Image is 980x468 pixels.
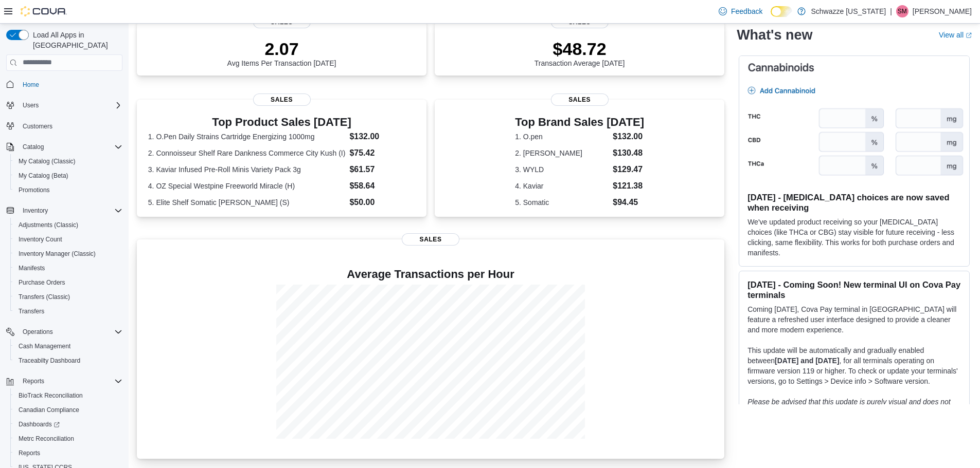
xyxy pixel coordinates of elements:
[2,119,127,134] button: Customers
[747,304,961,335] p: Coming [DATE], Cova Pay terminal in [GEOGRAPHIC_DATA] will feature a refreshed user interface des...
[913,5,972,17] p: [PERSON_NAME]
[19,278,65,287] span: Purchase Orders
[731,6,762,16] span: Feedback
[14,184,122,196] span: Promotions
[898,5,907,17] span: SM
[10,247,127,261] button: Inventory Manager (Classic)
[2,98,127,113] button: Users
[613,130,644,143] dd: $132.00
[890,5,892,17] p: |
[14,155,80,167] a: My Catalog (Classic)
[23,328,53,336] span: Operations
[14,248,100,260] a: Inventory Manager (Classic)
[19,204,52,217] button: Inventory
[19,120,122,133] span: Customers
[19,326,57,338] button: Operations
[19,391,83,400] span: BioTrack Reconciliation
[19,435,74,443] span: Metrc Reconciliation
[19,264,45,272] span: Manifests
[23,122,52,130] span: Customers
[613,163,644,176] dd: $129.47
[896,5,908,17] div: Sarah McDole
[10,339,127,353] button: Cash Management
[19,293,70,301] span: Transfers (Classic)
[10,154,127,169] button: My Catalog (Classic)
[775,357,839,365] strong: [DATE] and [DATE]
[2,77,127,92] button: Home
[747,398,951,416] em: Please be advised that this update is purely visual and does not impact payment functionality.
[19,172,68,180] span: My Catalog (Beta)
[19,99,122,111] span: Users
[23,143,44,151] span: Catalog
[613,147,644,159] dd: $130.48
[19,406,79,414] span: Canadian Compliance
[19,375,122,387] span: Reports
[29,30,122,50] span: Load All Apps in [GEOGRAPHIC_DATA]
[2,325,127,339] button: Operations
[747,345,961,386] p: This update will be automatically and gradually enabled between , for all terminals operating on ...
[939,31,972,39] a: View allExternal link
[10,304,127,319] button: Transfers
[349,130,415,143] dd: $132.00
[515,197,609,208] dt: 5. Somatic
[148,148,346,158] dt: 2. Connoisseur Shelf Rare Dankness Commerce City Kush (I)
[551,93,609,106] span: Sales
[349,196,415,209] dd: $50.00
[14,248,122,260] span: Inventory Manager (Classic)
[534,39,625,59] p: $48.72
[19,141,122,153] span: Catalog
[515,132,609,142] dt: 1. O.pen
[19,235,62,244] span: Inventory Count
[534,39,625,67] div: Transaction Average [DATE]
[14,433,78,445] a: Metrc Reconciliation
[19,157,76,165] span: My Catalog (Classic)
[19,186,50,194] span: Promotions
[19,141,48,153] button: Catalog
[349,180,415,192] dd: $58.64
[2,203,127,218] button: Inventory
[10,432,127,446] button: Metrc Reconciliation
[148,116,415,128] h3: Top Product Sales [DATE]
[23,81,39,89] span: Home
[14,291,122,303] span: Transfers (Classic)
[19,99,43,111] button: Users
[19,449,40,457] span: Reports
[148,197,346,208] dt: 5. Elite Shelf Somatic [PERSON_NAME] (S)
[14,184,54,196] a: Promotions
[14,233,66,246] a: Inventory Count
[10,232,127,247] button: Inventory Count
[747,279,961,300] h3: [DATE] - Coming Soon! New terminal UI on Cova Pay terminals
[14,340,122,352] span: Cash Management
[10,290,127,304] button: Transfers (Classic)
[14,276,69,289] a: Purchase Orders
[23,101,39,109] span: Users
[349,163,415,176] dd: $61.57
[14,233,122,246] span: Inventory Count
[402,233,459,246] span: Sales
[747,192,961,213] h3: [DATE] - [MEDICAL_DATA] choices are now saved when receiving
[613,196,644,209] dd: $94.45
[227,39,336,67] div: Avg Items Per Transaction [DATE]
[10,183,127,197] button: Promotions
[715,1,767,22] a: Feedback
[19,307,44,315] span: Transfers
[10,446,127,460] button: Reports
[19,120,57,133] a: Customers
[10,169,127,183] button: My Catalog (Beta)
[515,181,609,191] dt: 4. Kaviar
[14,170,122,182] span: My Catalog (Beta)
[19,326,122,338] span: Operations
[14,305,48,317] a: Transfers
[349,147,415,159] dd: $75.42
[14,170,73,182] a: My Catalog (Beta)
[14,404,122,416] span: Canadian Compliance
[10,218,127,232] button: Adjustments (Classic)
[148,164,346,175] dt: 3. Kaviar Infused Pre-Roll Minis Variety Pack 3g
[19,420,60,428] span: Dashboards
[10,261,127,275] button: Manifests
[19,375,48,387] button: Reports
[14,155,122,167] span: My Catalog (Classic)
[14,389,122,402] span: BioTrack Reconciliation
[10,403,127,417] button: Canadian Compliance
[14,262,122,274] span: Manifests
